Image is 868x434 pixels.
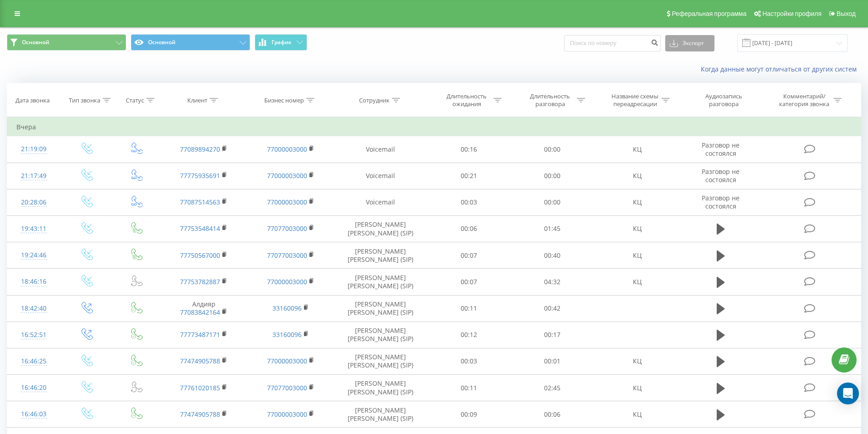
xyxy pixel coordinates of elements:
td: 00:21 [427,163,511,189]
div: 19:43:11 [16,220,51,238]
a: 77083842164 [180,308,220,317]
td: 00:12 [427,322,511,348]
td: 00:17 [511,322,594,348]
td: [PERSON_NAME] [PERSON_NAME] (SIP) [334,269,427,295]
span: Разговор не состоялся [702,194,740,210]
td: 00:11 [427,375,511,401]
div: 16:46:20 [16,379,51,397]
div: Бизнес номер [264,97,304,104]
button: Основной [131,34,250,51]
td: Вчера [7,118,861,136]
td: КЦ [594,242,680,269]
div: 21:17:49 [16,167,51,185]
div: 19:24:46 [16,246,51,264]
td: КЦ [594,136,680,163]
div: Название схемы переадресации [611,92,659,108]
div: Клиент [187,97,207,104]
td: КЦ [594,163,680,189]
a: 33160096 [272,304,302,312]
td: Voicemail [334,189,427,215]
td: 04:32 [511,269,594,295]
td: [PERSON_NAME] [PERSON_NAME] (SIP) [334,295,427,322]
td: КЦ [594,401,680,428]
div: 20:28:06 [16,194,51,211]
div: 18:42:40 [16,300,51,317]
div: Комментарий/категория звонка [778,92,831,108]
a: 77000003000 [267,198,307,206]
td: [PERSON_NAME] [PERSON_NAME] (SIP) [334,375,427,401]
a: 33160096 [272,330,302,339]
div: 21:19:09 [16,140,51,158]
input: Поиск по номеру [564,35,661,51]
td: 00:01 [511,348,594,374]
td: КЦ [594,375,680,401]
a: 77077003000 [267,383,307,392]
td: [PERSON_NAME] [PERSON_NAME] (SIP) [334,322,427,348]
td: 00:09 [427,401,511,428]
a: 77087514563 [180,198,220,206]
td: Voicemail [334,136,427,163]
div: 16:46:25 [16,352,51,370]
a: 77000003000 [267,277,307,286]
td: КЦ [594,269,680,295]
div: 18:46:16 [16,273,51,291]
td: 00:16 [427,136,511,163]
a: 77761020185 [180,383,220,392]
td: 00:03 [427,189,511,215]
td: 00:00 [511,163,594,189]
a: 77474905788 [180,410,220,419]
td: 00:00 [511,136,594,163]
td: КЦ [594,189,680,215]
div: Дата звонка [15,97,50,104]
a: 77753782887 [180,277,220,286]
div: Длительность разговора [526,92,575,108]
div: Статус [126,97,144,104]
span: Настройки профиля [762,10,822,17]
td: 02:45 [511,375,594,401]
td: КЦ [594,215,680,242]
div: Длительность ожидания [442,92,491,108]
a: 77000003000 [267,410,307,419]
span: Реферальная программа [672,10,746,17]
td: 00:06 [511,401,594,428]
span: График [272,39,292,46]
td: [PERSON_NAME] [PERSON_NAME] (SIP) [334,242,427,269]
a: 77000003000 [267,145,307,153]
a: 77000003000 [267,357,307,365]
a: 77750567000 [180,251,220,260]
div: Сотрудник [359,97,390,104]
a: 77077003000 [267,251,307,260]
span: Разговор не состоялся [702,167,740,184]
td: КЦ [594,348,680,374]
div: 16:52:51 [16,326,51,344]
div: Аудиозапись разговора [694,92,753,108]
td: 00:40 [511,242,594,269]
div: Тип звонка [69,97,100,104]
a: 77775935691 [180,171,220,180]
td: Voicemail [334,163,427,189]
td: [PERSON_NAME] [PERSON_NAME] (SIP) [334,401,427,428]
a: 77000003000 [267,171,307,180]
div: 16:46:03 [16,405,51,423]
td: 00:42 [511,295,594,322]
span: Выход [837,10,856,17]
a: 77773487171 [180,330,220,339]
td: Алдияр [160,295,247,322]
button: Основной [7,34,126,51]
button: Экспорт [665,35,714,51]
a: 77077003000 [267,224,307,233]
button: График [255,34,307,51]
td: 00:07 [427,242,511,269]
td: 00:00 [511,189,594,215]
td: 00:06 [427,215,511,242]
a: 77089894270 [180,145,220,153]
td: 00:07 [427,269,511,295]
span: Основной [22,39,49,46]
td: 00:11 [427,295,511,322]
span: Разговор не состоялся [702,141,740,158]
td: [PERSON_NAME] [PERSON_NAME] (SIP) [334,348,427,374]
td: 00:03 [427,348,511,374]
td: [PERSON_NAME] [PERSON_NAME] (SIP) [334,215,427,242]
a: 77753548414 [180,224,220,233]
a: Когда данные могут отличаться от других систем [701,65,861,73]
